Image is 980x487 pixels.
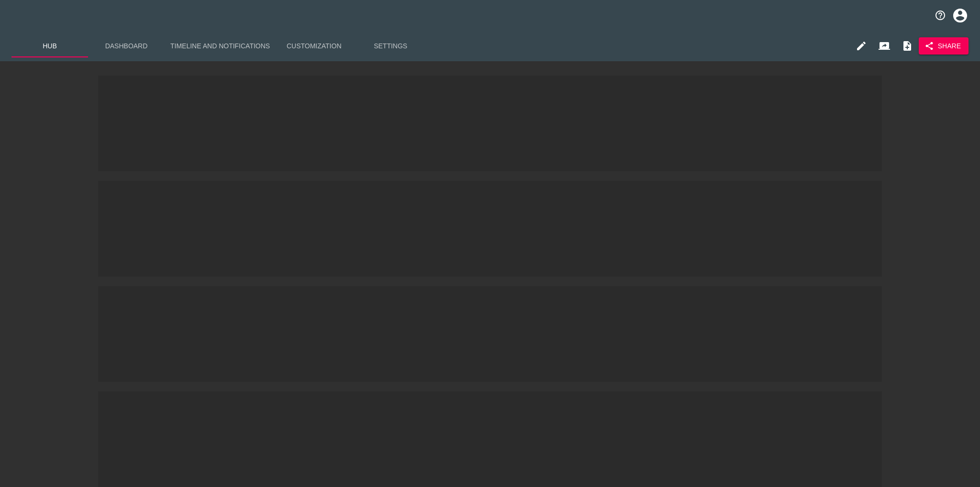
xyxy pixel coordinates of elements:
[896,34,919,57] button: Internal Notes and Comments
[94,40,159,52] span: Dashboard
[926,40,961,52] span: Share
[946,1,974,30] button: profile
[170,40,270,52] span: Timeline and Notifications
[358,40,423,52] span: Settings
[17,40,82,52] span: Hub
[873,34,896,57] button: Client View
[850,34,873,57] button: Edit Hub
[929,4,952,27] button: notifications
[281,40,346,52] span: Customization
[919,37,969,55] button: Share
